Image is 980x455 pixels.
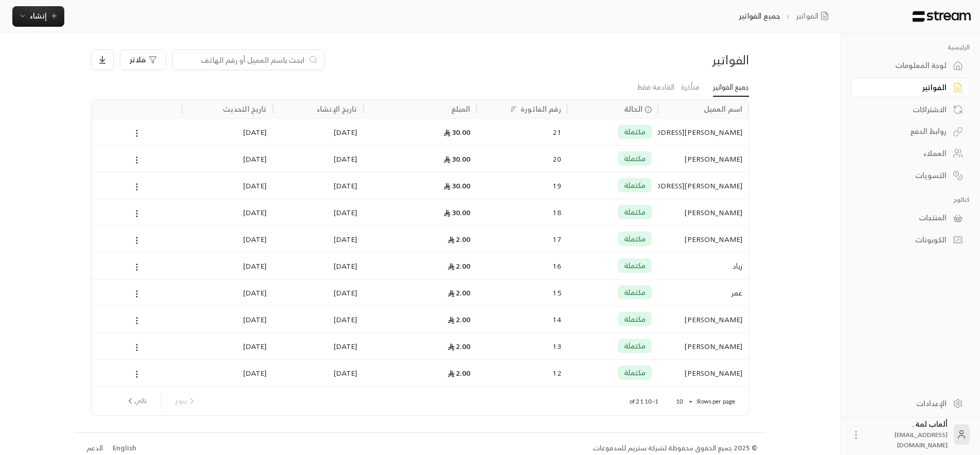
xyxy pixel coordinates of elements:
[483,172,561,199] div: 19
[895,429,948,450] span: [EMAIL_ADDRESS][DOMAIN_NAME]
[483,306,561,332] div: 14
[120,49,166,70] button: فلاتر
[624,287,646,297] span: مكتملة
[279,146,357,172] div: [DATE]
[664,306,742,332] div: [PERSON_NAME]
[507,103,520,115] button: Sort
[864,104,947,115] div: الاشتراكات
[483,199,561,225] div: 18
[279,172,357,199] div: [DATE]
[664,333,742,359] div: [PERSON_NAME]
[624,341,646,351] span: مكتملة
[370,146,471,172] div: 30.00
[864,213,947,223] div: المنتجات
[630,397,658,406] p: 1–10 of 21
[624,367,646,378] span: مكتملة
[851,208,970,228] a: المنتجات
[664,226,742,252] div: [PERSON_NAME]
[624,314,646,324] span: مكتملة
[624,153,646,164] span: مكتملة
[188,172,266,199] div: [DATE]
[483,226,561,252] div: 17
[279,360,357,386] div: [DATE]
[179,54,305,65] input: ابحث باسم العميل أو رقم الهاتف
[279,199,357,225] div: [DATE]
[30,9,47,22] span: إنشاء
[370,306,471,332] div: 2.00
[624,180,646,190] span: مكتملة
[451,102,471,115] div: المبلغ
[624,207,646,217] span: مكتملة
[851,393,970,413] a: الإعدادات
[864,170,947,181] div: التسويات
[370,199,471,225] div: 30.00
[592,51,749,68] div: الفواتير
[704,102,742,115] div: اسم العميل
[370,360,471,386] div: 2.00
[664,146,742,172] div: [PERSON_NAME]
[864,60,947,71] div: لوحة المعلومات
[279,253,357,279] div: [DATE]
[851,230,970,250] a: الكوبونات
[664,279,742,306] div: عمر
[624,127,646,137] span: مكتملة
[188,306,266,332] div: [DATE]
[317,102,357,115] div: تاريخ الإنشاء
[739,10,780,22] p: جميع الفواتير
[483,360,561,386] div: 12
[851,196,970,204] p: كتالوج
[796,10,833,22] a: الفواتير
[483,146,561,172] div: 20
[864,126,947,136] div: روابط الدفع
[664,360,742,386] div: [PERSON_NAME]
[370,279,471,306] div: 2.00
[279,119,357,145] div: [DATE]
[188,119,266,145] div: [DATE]
[851,121,970,142] a: روابط الدفع
[483,253,561,279] div: 16
[637,78,674,96] a: القادمة فقط
[713,78,749,97] a: جميع الفواتير
[664,253,742,279] div: زياد
[851,78,970,98] a: الفواتير
[624,260,646,271] span: مكتملة
[864,82,947,93] div: الفواتير
[223,102,267,115] div: تاريخ التحديث
[867,419,948,450] div: ألعاب لمة .
[864,398,947,409] div: الإعدادات
[851,43,970,51] p: الرئيسية
[130,56,146,63] span: فلاتر
[664,172,742,199] div: [PERSON_NAME][EMAIL_ADDRESS][DOMAIN_NAME]
[279,226,357,252] div: [DATE]
[188,226,266,252] div: [DATE]
[681,78,700,96] a: متأخرة
[370,226,471,252] div: 2.00
[851,165,970,185] a: التسويات
[370,253,471,279] div: 2.00
[592,443,757,453] div: © 2025 جميع الحقوق محفوظة لشركة ستريم للمدفوعات.
[279,333,357,359] div: [DATE]
[188,146,266,172] div: [DATE]
[279,279,357,306] div: [DATE]
[671,395,696,408] div: 10
[624,103,643,114] span: الحالة
[113,443,136,453] div: English
[370,119,471,145] div: 30.00
[912,11,972,22] img: Logo
[664,119,742,145] div: [PERSON_NAME][EMAIL_ADDRESS][DOMAIN_NAME]
[696,397,735,406] p: Rows per page:
[188,199,266,225] div: [DATE]
[121,392,151,410] button: next page
[483,333,561,359] div: 13
[864,235,947,245] div: الكوبونات
[851,144,970,164] a: العملاء
[279,306,357,332] div: [DATE]
[188,360,266,386] div: [DATE]
[851,56,970,76] a: لوحة المعلومات
[521,102,561,115] div: رقم الفاتورة
[851,99,970,119] a: الاشتراكات
[370,172,471,199] div: 30.00
[739,10,833,22] nav: breadcrumb
[664,199,742,225] div: [PERSON_NAME]
[188,253,266,279] div: [DATE]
